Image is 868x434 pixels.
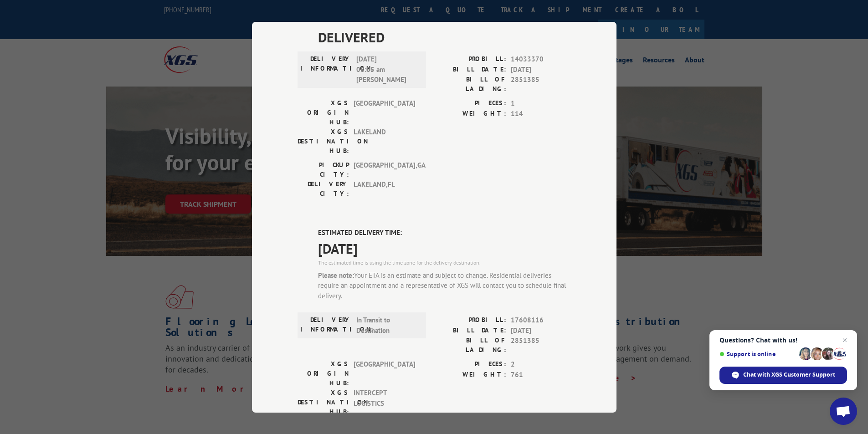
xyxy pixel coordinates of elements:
[318,271,354,279] strong: Please note:
[511,108,571,119] span: 114
[719,367,847,384] div: Chat with XGS Customer Support
[839,335,850,346] span: Close chat
[354,127,415,156] span: LAKELAND
[318,228,571,238] label: ESTIMATED DELIVERY TIME:
[318,27,571,47] span: DELIVERED
[511,64,571,75] span: [DATE]
[434,325,506,336] label: BILL DATE:
[354,179,415,199] span: LAKELAND , FL
[511,336,571,355] span: 2851385
[354,359,415,388] span: [GEOGRAPHIC_DATA]
[719,351,796,357] span: Support is online
[356,315,418,336] span: In Transit to Destination
[743,371,835,379] span: Chat with XGS Customer Support
[511,98,571,109] span: 1
[434,108,506,119] label: WEIGHT:
[511,54,571,65] span: 14033370
[298,160,349,179] label: PICKUP CITY:
[434,315,506,326] label: PROBILL:
[300,54,352,85] label: DELIVERY INFORMATION:
[434,64,506,75] label: BILL DATE:
[511,315,571,326] span: 17608116
[354,388,415,417] span: INTERCEPT LOGISTICS
[298,98,349,127] label: XGS ORIGIN HUB:
[434,359,506,370] label: PIECES:
[434,98,506,109] label: PIECES:
[719,337,847,344] span: Questions? Chat with us!
[298,388,349,417] label: XGS DESTINATION HUB:
[298,127,349,156] label: XGS DESTINATION HUB:
[356,54,418,85] span: [DATE] 08:05 am [PERSON_NAME]
[318,238,571,258] span: [DATE]
[511,359,571,370] span: 2
[830,398,857,425] div: Open chat
[511,325,571,336] span: [DATE]
[434,75,506,94] label: BILL OF LADING:
[511,369,571,380] span: 761
[298,359,349,388] label: XGS ORIGIN HUB:
[318,258,571,266] div: The estimated time is using the time zone for the delivery destination.
[354,98,415,127] span: [GEOGRAPHIC_DATA]
[298,179,349,199] label: DELIVERY CITY:
[434,54,506,65] label: PROBILL:
[300,315,352,336] label: DELIVERY INFORMATION:
[354,160,415,179] span: [GEOGRAPHIC_DATA] , GA
[318,270,571,301] div: Your ETA is an estimate and subject to change. Residential deliveries require an appointment and ...
[511,75,571,94] span: 2851385
[434,336,506,355] label: BILL OF LADING:
[434,369,506,380] label: WEIGHT:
